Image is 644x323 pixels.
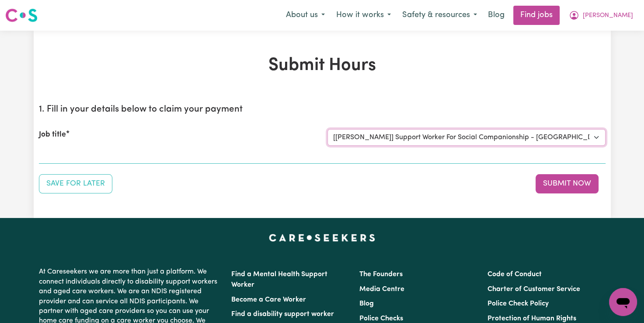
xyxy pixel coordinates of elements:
iframe: Button to launch messaging window [609,288,637,316]
a: Careseekers home page [269,234,375,241]
a: Protection of Human Rights [487,315,576,322]
a: The Founders [359,271,403,278]
a: Media Centre [359,286,404,293]
button: Submit your job report [536,174,599,193]
span: [PERSON_NAME] [583,11,633,21]
a: Find a Mental Health Support Worker [231,271,327,288]
button: Safety & resources [397,6,483,25]
a: Police Checks [359,315,403,322]
a: Police Check Policy [487,300,549,307]
a: Careseekers logo [5,5,38,25]
button: About us [280,6,331,25]
h1: Submit Hours [39,55,606,76]
label: Job title [39,129,66,140]
button: Save your job report [39,174,112,193]
a: Blog [359,300,374,307]
a: Find a disability support worker [231,311,334,318]
button: My Account [563,6,639,25]
button: How it works [331,6,397,25]
a: Find jobs [513,6,560,25]
a: Become a Care Worker [231,296,306,303]
a: Charter of Customer Service [487,286,580,293]
a: Code of Conduct [487,271,542,278]
h2: 1. Fill in your details below to claim your payment [39,104,606,115]
img: Careseekers logo [5,7,38,23]
a: Blog [483,6,510,25]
